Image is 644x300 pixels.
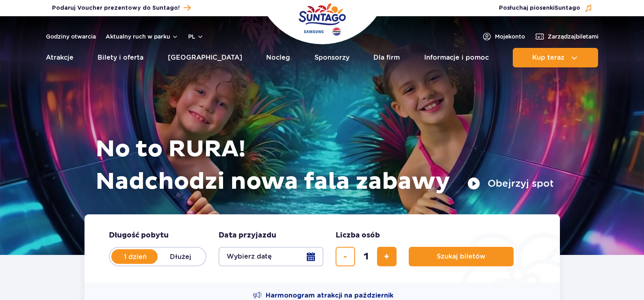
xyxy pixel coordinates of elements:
span: Suntago [555,5,580,11]
button: Kup teraz [513,48,598,67]
label: Dłużej [158,248,204,265]
a: Informacje i pomoc [424,48,489,67]
button: Wybierz datę [219,247,323,266]
input: liczba biletów [356,247,376,266]
a: Sponsorzy [314,48,349,67]
a: Podaruj Voucher prezentowy do Suntago! [52,2,191,13]
span: Podaruj Voucher prezentowy do Suntago! [52,4,180,12]
button: dodaj bilet [377,247,397,266]
span: Moje konto [495,32,525,41]
button: Obejrzyj spot [467,177,554,190]
span: Kup teraz [532,54,564,61]
a: Mojekonto [482,32,525,41]
button: Posłuchaj piosenkiSuntago [499,4,592,12]
button: Aktualny ruch w parku [106,33,178,40]
a: [GEOGRAPHIC_DATA] [168,48,242,67]
button: pl [188,32,204,41]
form: Planowanie wizyty w Park of Poland [85,214,560,283]
a: Zarządzajbiletami [535,32,598,41]
a: Nocleg [266,48,290,67]
a: Atrakcje [46,48,74,67]
h1: No to RURA! Nadchodzi nowa fala zabawy [95,133,554,198]
span: Liczba osób [336,231,380,240]
a: Godziny otwarcia [46,32,96,41]
span: Harmonogram atrakcji na październik [266,291,393,300]
button: Szukaj biletów [409,247,514,266]
a: Dla firm [373,48,400,67]
span: Data przyjazdu [219,231,276,240]
a: Bilety i oferta [98,48,143,67]
span: Posłuchaj piosenki [499,4,580,12]
span: Zarządzaj biletami [548,32,598,41]
label: 1 dzień [112,248,158,265]
span: Szukaj biletów [437,253,486,260]
span: Długość pobytu [109,231,169,240]
button: usuń bilet [336,247,355,266]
